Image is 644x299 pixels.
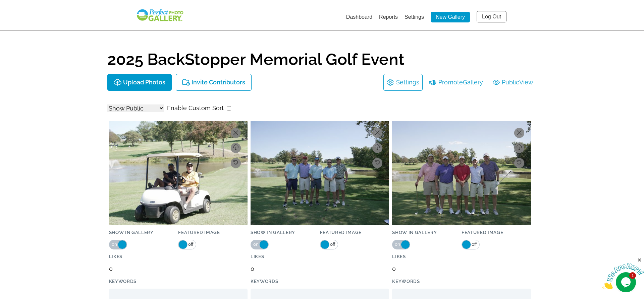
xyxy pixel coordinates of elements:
label: Enable Custom Sort [167,103,224,114]
span: on [395,240,401,249]
img: 221692 [251,121,389,225]
a: Download [231,143,241,153]
iframe: chat widget [602,257,644,289]
span: on [112,240,118,249]
label: Likes [251,252,320,260]
p: 0 [392,264,462,274]
span: Gallery [463,77,483,88]
span: off [329,240,335,249]
img: 221693 [109,121,248,225]
span: off [471,240,477,249]
a: Log Out [477,11,506,22]
label: Likes [392,252,462,260]
p: 0 [109,264,178,274]
label: Featured Image [320,228,389,236]
a: Dashboard [346,14,372,20]
p: 0 [251,264,320,274]
a: Download [514,143,524,153]
img: 221691 [392,121,531,225]
label: Keywords [251,277,389,285]
li: Promote [426,74,486,91]
label: Keywords [392,277,531,285]
img: Snapphound Logo [136,8,184,22]
label: Show in Gallery [109,228,178,236]
span: View [519,77,533,88]
label: Featured Image [462,228,531,236]
button: Invite Contributors [176,74,252,91]
button: Upload Photos [107,74,172,91]
a: Reports [379,14,398,20]
label: Show in Gallery [251,228,320,236]
p: Upload Photos [123,79,165,86]
label: Show in Gallery [392,228,462,236]
label: Likes [109,252,178,260]
p: Invite Contributors [192,79,245,86]
span: off [187,240,194,249]
a: Settings [405,14,424,20]
label: Keywords [109,277,248,285]
a: Download [372,143,382,153]
a: PublicView [493,77,533,88]
a: Settings [396,77,419,88]
label: Featured Image [178,228,248,236]
a: New Gallery [431,12,470,22]
h1: 2025 BackStopper Memorial Golf Event [107,51,537,67]
span: on [253,240,259,249]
